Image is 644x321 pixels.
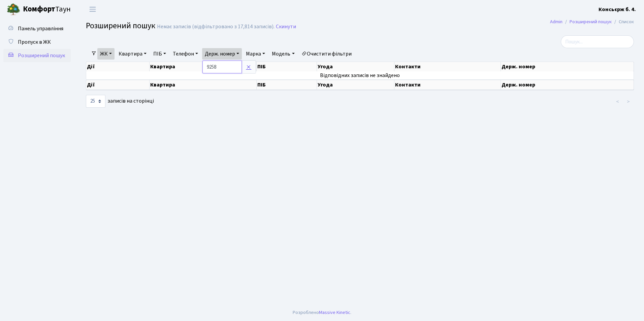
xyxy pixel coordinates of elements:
[97,48,115,60] a: ЖК
[394,62,501,71] th: Контакти
[86,95,154,108] label: записів на сторінці
[317,80,394,90] th: Угода
[202,48,242,60] a: Держ. номер
[7,3,20,16] img: logo.png
[3,49,71,62] a: Розширений пошук
[157,24,275,30] div: Немає записів (відфільтровано з 17,814 записів).
[257,80,317,90] th: ПІБ
[86,62,150,71] th: Дії
[550,18,562,25] a: Admin
[23,4,55,14] b: Комфорт
[86,80,150,90] th: Дії
[86,95,105,108] select: записів на сторінці
[18,38,51,46] span: Пропуск в ЖК
[299,48,354,60] a: Очистити фільтри
[84,4,101,15] button: Переключити навігацію
[561,35,634,48] input: Пошук...
[18,52,65,59] span: Розширений пошук
[151,48,169,60] a: ПІБ
[276,24,296,30] a: Скинути
[269,48,297,60] a: Модель
[319,309,350,316] a: Massive Kinetic
[540,15,644,29] nav: breadcrumb
[257,62,317,71] th: ПІБ
[86,20,155,32] span: Розширений пошук
[243,48,268,60] a: Марка
[23,4,71,15] span: Таун
[18,25,63,32] span: Панель управління
[501,62,634,71] th: Держ. номер
[612,18,634,26] li: Список
[150,80,257,90] th: Квартира
[317,62,394,71] th: Угода
[116,48,149,60] a: Квартира
[3,22,71,35] a: Панель управління
[170,48,201,60] a: Телефон
[3,35,71,49] a: Пропуск в ЖК
[570,18,612,25] a: Розширений пошук
[293,309,351,316] div: Розроблено .
[501,80,634,90] th: Держ. номер
[86,71,634,79] td: Відповідних записів не знайдено
[394,80,501,90] th: Контакти
[150,62,257,71] th: Квартира
[599,6,636,13] b: Консьєрж б. 4.
[599,5,636,13] a: Консьєрж б. 4.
